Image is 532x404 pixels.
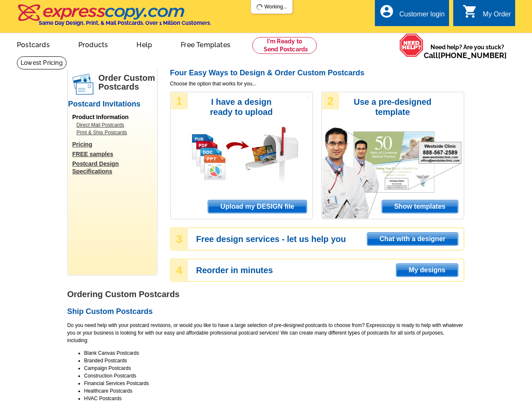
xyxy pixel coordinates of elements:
[84,357,464,364] li: Branded Postcards
[350,97,436,117] h3: Use a pre-designed template
[84,349,464,357] li: Blank Canvas Postcards
[167,34,244,54] a: Free Templates
[68,100,157,109] h2: Postcard Invitations
[424,43,511,60] span: Need help? Are you stuck?
[399,11,445,22] div: Customer login
[438,51,507,60] a: [PHONE_NUMBER]
[84,387,464,395] li: Healthcare Postcards
[72,114,129,120] span: Product Information
[171,93,188,109] div: 1
[171,260,188,281] div: 4
[367,232,458,246] a: Chat with a designer
[170,69,464,78] h2: Four Easy Ways to Design & Order Custom Postcards
[462,9,511,20] a: shopping_cart My Order
[84,364,464,372] li: Campaign Postcards
[72,160,157,175] a: Postcard Design Specifications
[322,93,339,109] div: 2
[17,10,211,26] a: Same Day Design, Print, & Mail Postcards. Over 1 Million Customers.
[399,33,424,57] img: help
[462,4,478,19] i: shopping_cart
[208,200,307,213] a: Upload my DESIGN file
[483,11,511,22] div: My Order
[382,200,458,213] a: Show templates
[72,150,157,158] a: FREE samples
[123,34,166,54] a: Help
[196,266,463,274] h3: Reorder in minutes
[170,80,464,88] span: Choose the option that works for you...
[72,141,157,148] a: Pricing
[99,74,157,91] h1: Order Custom Postcards
[67,322,464,344] p: Do you need help with your postcard revisions, or would you like to have a large selection of pre...
[424,51,507,60] span: Call
[77,121,152,129] a: Direct Mail Postcards
[77,129,152,136] a: Print & Ship Postcards
[67,307,464,316] h2: Ship Custom Postcards
[65,34,122,54] a: Products
[84,380,464,387] li: Financial Services Postcards
[72,74,94,95] img: postcards.png
[196,235,463,243] h3: Free design services - let us help you
[396,263,458,277] a: My designs
[208,200,306,213] span: Upload my DESIGN file
[39,20,211,26] h4: Same Day Design, Print, & Mail Postcards. Over 1 Million Customers.
[396,264,457,276] span: My designs
[3,34,63,54] a: Postcards
[382,200,458,213] span: Show templates
[84,372,464,380] li: Construction Postcards
[379,9,445,20] a: account_circle Customer login
[379,4,394,19] i: account_circle
[198,97,285,117] h3: I have a design ready to upload
[171,229,188,250] div: 3
[256,4,263,11] img: loading...
[67,290,180,299] strong: Ordering Custom Postcards
[367,233,457,245] span: Chat with a designer
[84,395,464,402] li: HVAC Postcards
